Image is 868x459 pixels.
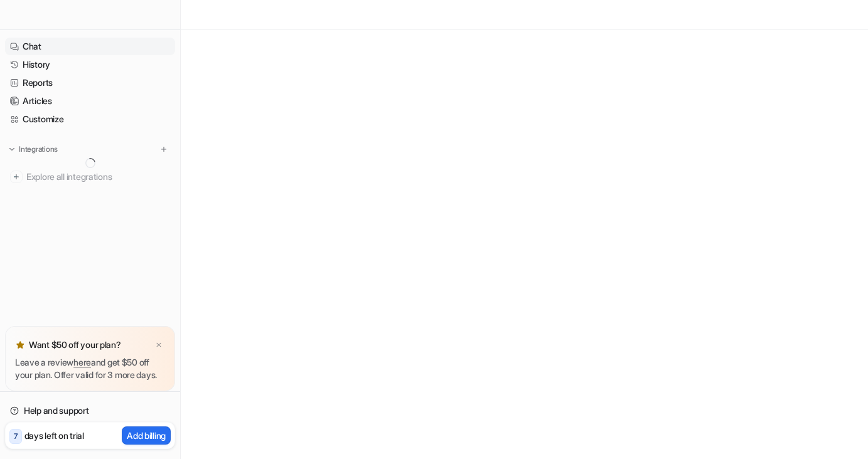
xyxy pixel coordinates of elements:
p: Integrations [19,144,58,154]
a: Customize [5,110,175,128]
img: star [15,340,25,350]
img: explore all integrations [10,171,23,183]
img: x [155,341,163,349]
p: days left on trial [24,429,84,442]
button: Add billing [122,426,171,445]
a: Reports [5,74,175,92]
p: 7 [14,431,18,442]
p: Leave a review and get $50 off your plan. Offer valid for 3 more days. [15,356,165,381]
p: Add billing [127,429,166,442]
a: here [73,357,91,367]
a: Chat [5,38,175,55]
button: Integrations [5,143,62,156]
p: Want $50 off your plan? [29,339,121,351]
span: Explore all integrations [26,167,170,187]
img: expand menu [8,145,16,154]
a: Explore all integrations [5,168,175,186]
img: menu_add.svg [159,145,168,154]
a: Articles [5,92,175,110]
a: Help and support [5,402,175,419]
a: History [5,56,175,73]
